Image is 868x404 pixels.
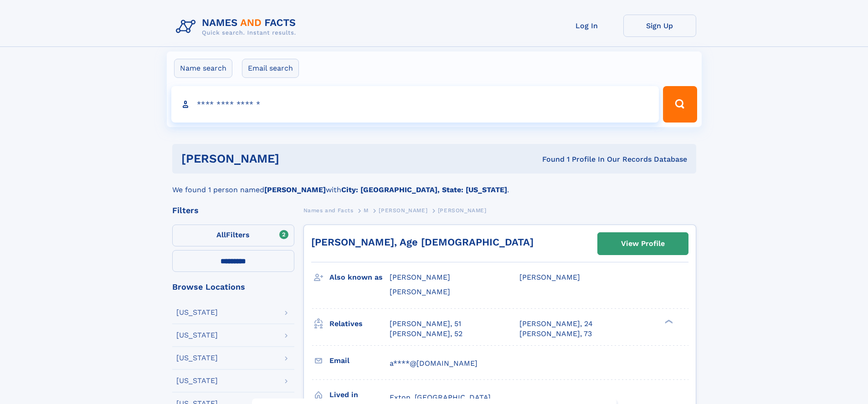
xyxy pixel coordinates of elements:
img: Logo Names and Facts [172,15,303,39]
span: M [364,207,369,214]
a: [PERSON_NAME], 24 [519,319,593,329]
span: All [216,230,226,239]
span: [PERSON_NAME] [438,207,487,214]
label: Name search [174,59,232,78]
div: View Profile [621,233,665,254]
a: Names and Facts [303,205,354,216]
a: [PERSON_NAME], 51 [390,319,461,329]
h3: Relatives [329,316,390,332]
span: Exton, [GEOGRAPHIC_DATA] [390,393,491,402]
label: Filters [172,225,294,246]
div: [US_STATE] [176,309,218,316]
div: Browse Locations [172,283,294,291]
h3: Lived in [329,387,390,403]
a: Log In [550,15,623,37]
div: Filters [172,206,294,215]
input: search input [171,86,659,123]
b: City: [GEOGRAPHIC_DATA], State: [US_STATE] [341,185,507,194]
h3: Also known as [329,270,390,285]
a: Sign Up [623,15,696,37]
span: [PERSON_NAME] [519,273,580,281]
div: Found 1 Profile In Our Records Database [411,154,687,164]
div: We found 1 person named with . [172,174,696,195]
div: [US_STATE] [176,354,218,362]
div: [US_STATE] [176,377,218,384]
a: [PERSON_NAME], 73 [519,329,592,339]
a: View Profile [598,233,688,255]
button: Search Button [663,86,697,123]
span: [PERSON_NAME] [390,287,450,296]
span: [PERSON_NAME] [379,207,427,214]
div: ❯ [663,318,673,324]
a: M [364,205,369,216]
a: [PERSON_NAME], 52 [390,329,462,339]
div: [US_STATE] [176,332,218,339]
a: [PERSON_NAME] [379,205,427,216]
b: [PERSON_NAME] [264,185,326,194]
h3: Email [329,353,390,368]
span: [PERSON_NAME] [390,273,450,281]
h1: [PERSON_NAME] [181,153,411,164]
a: [PERSON_NAME], Age [DEMOGRAPHIC_DATA] [311,236,534,248]
label: Email search [242,59,299,78]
